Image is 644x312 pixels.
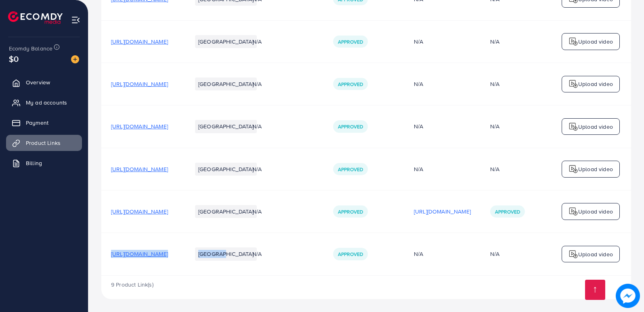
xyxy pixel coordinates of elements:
li: [GEOGRAPHIC_DATA] [195,247,257,260]
span: Approved [338,251,363,258]
img: logo [568,207,578,216]
div: N/A [414,165,471,173]
span: N/A [252,250,262,258]
li: [GEOGRAPHIC_DATA] [195,163,257,176]
span: Approved [338,208,363,215]
li: [GEOGRAPHIC_DATA] [195,120,257,133]
a: Product Links [6,135,82,151]
div: N/A [414,250,471,258]
img: logo [568,37,578,46]
span: $0 [9,53,19,65]
li: [GEOGRAPHIC_DATA] [195,77,257,90]
div: N/A [490,165,499,173]
span: Product Links [26,139,61,147]
img: image [616,284,640,308]
img: logo [568,164,578,174]
img: menu [71,15,80,25]
li: [GEOGRAPHIC_DATA] [195,35,257,48]
div: N/A [414,38,471,46]
div: N/A [490,80,499,88]
p: Upload video [578,249,613,259]
img: logo [568,79,578,89]
p: Upload video [578,122,613,132]
div: N/A [490,250,499,258]
span: Approved [338,123,363,130]
span: N/A [252,38,262,46]
a: Payment [6,115,82,131]
div: N/A [490,38,499,46]
span: Billing [26,159,42,167]
div: N/A [414,122,471,130]
span: [URL][DOMAIN_NAME] [111,122,168,130]
span: N/A [252,80,262,88]
p: Upload video [578,164,613,174]
span: Overview [26,78,50,86]
span: Approved [338,38,363,45]
img: logo [568,122,578,132]
p: Upload video [578,207,613,216]
span: [URL][DOMAIN_NAME] [111,250,168,258]
span: [URL][DOMAIN_NAME] [111,38,168,46]
span: My ad accounts [26,98,67,107]
span: [URL][DOMAIN_NAME] [111,80,168,88]
a: Overview [6,74,82,90]
span: [URL][DOMAIN_NAME] [111,165,168,173]
span: N/A [252,165,262,173]
img: logo [8,11,63,24]
a: My ad accounts [6,94,82,111]
span: Approved [495,208,520,215]
p: [URL][DOMAIN_NAME] [414,207,471,216]
span: N/A [252,122,262,130]
a: Billing [6,155,82,171]
img: logo [568,249,578,259]
p: Upload video [578,79,613,89]
div: N/A [490,122,499,130]
span: Payment [26,119,48,127]
p: Upload video [578,37,613,46]
span: Ecomdy Balance [9,44,52,52]
span: N/A [252,207,262,216]
li: [GEOGRAPHIC_DATA] [195,205,257,218]
span: Approved [338,166,363,173]
span: Approved [338,81,363,88]
span: 9 Product Link(s) [111,281,153,289]
img: image [71,55,79,63]
div: N/A [414,80,471,88]
span: [URL][DOMAIN_NAME] [111,207,168,216]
